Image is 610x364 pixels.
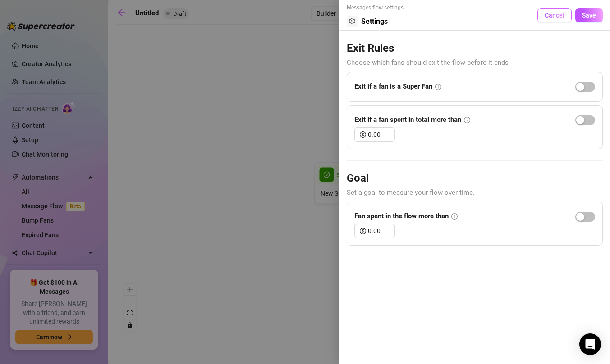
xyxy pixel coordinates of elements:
button: Save [575,8,603,22]
strong: Exit if a fan spent in total more than [354,116,461,124]
span: Choose which fans should exit the flow before it ends [347,58,509,67]
span: info-circle [435,84,441,90]
span: info-circle [451,213,458,220]
span: Save [582,12,596,19]
span: Messages flow settings [347,4,404,12]
span: info-circle [464,117,470,123]
span: Set a goal to measure your flow over time. [347,189,475,197]
h3: Goal [347,171,603,186]
span: setting [349,18,355,24]
span: Cancel [545,12,564,19]
button: Cancel [537,8,572,22]
div: Open Intercom Messenger [579,333,601,355]
strong: Exit if a fan is a Super Fan [354,82,432,90]
h3: Exit Rules [347,41,603,56]
strong: Fan spent in the flow more than [354,212,449,220]
span: Settings [361,16,388,27]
